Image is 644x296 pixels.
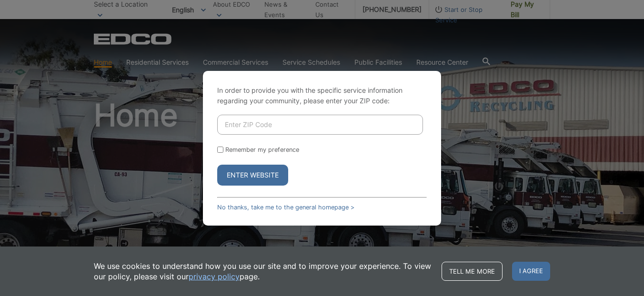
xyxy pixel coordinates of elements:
p: We use cookies to understand how you use our site and to improve your experience. To view our pol... [94,261,432,282]
button: Enter Website [217,165,288,186]
a: privacy policy [189,271,240,282]
p: In order to provide you with the specific service information regarding your community, please en... [217,85,427,106]
input: Enter ZIP Code [217,115,423,135]
label: Remember my preference [225,146,299,153]
a: Tell me more [442,262,503,281]
span: I agree [512,262,550,281]
a: No thanks, take me to the general homepage > [217,204,354,211]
